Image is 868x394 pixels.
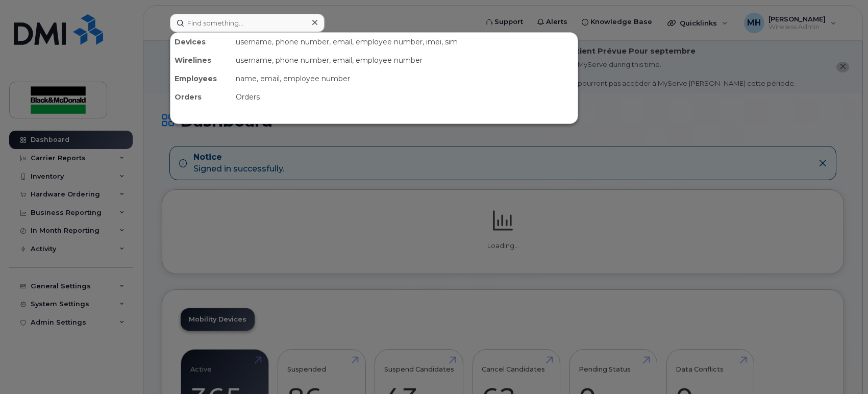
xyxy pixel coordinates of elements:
[232,33,578,51] div: username, phone number, email, employee number, imei, sim
[232,88,578,106] div: Orders
[232,69,578,88] div: name, email, employee number
[232,51,578,69] div: username, phone number, email, employee number
[170,88,232,106] div: Orders
[170,69,232,88] div: Employees
[170,33,232,51] div: Devices
[170,51,232,69] div: Wirelines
